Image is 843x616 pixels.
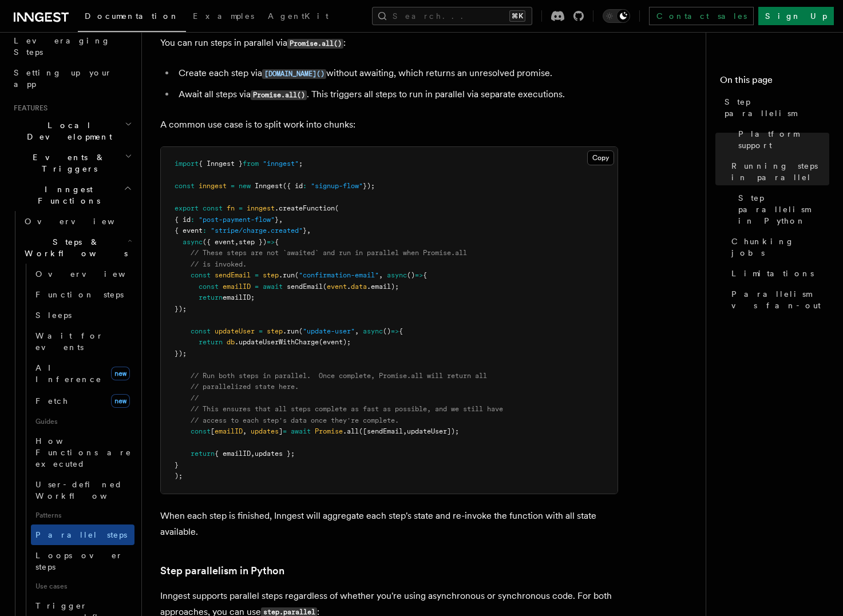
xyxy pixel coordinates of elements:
[275,204,335,212] span: .createFunction
[727,263,829,284] a: Limitations
[255,450,295,458] span: updates };
[31,577,134,595] span: Use cases
[31,431,134,474] a: How Functions are executed
[35,530,127,539] span: Parallel steps
[407,271,415,279] span: ()
[311,182,363,190] span: "signup-flow"
[275,238,279,246] span: {
[235,238,239,246] span: ,
[243,160,259,168] span: from
[727,231,829,263] a: Chunking jobs
[203,226,207,235] span: :
[215,271,251,279] span: sendEmail
[727,284,829,316] a: Parallelism vs fan-out
[14,36,110,57] span: Leveraging Steps
[160,117,618,133] p: A common use case is to split work into chunks:
[35,480,138,500] span: User-defined Workflows
[255,271,259,279] span: =
[199,338,223,346] span: return
[255,283,259,291] span: =
[731,160,829,183] span: Running steps in parallel
[111,394,130,408] span: new
[239,238,267,246] span: step })
[734,188,829,231] a: Step parallelism in Python
[283,427,287,435] span: =
[403,427,407,435] span: ,
[279,216,283,224] span: ,
[227,338,235,346] span: db
[587,150,614,165] button: Copy
[31,390,134,412] a: Fetchnew
[720,73,829,92] h4: On this page
[223,293,255,301] span: emailID;
[758,7,834,25] a: Sign Up
[355,327,359,335] span: ,
[223,283,251,291] span: emailID
[267,238,275,246] span: =>
[35,269,153,279] span: Overview
[191,271,211,279] span: const
[387,271,407,279] span: async
[35,436,132,468] span: How Functions are executed
[160,508,618,540] p: When each step is finished, Inngest will aggregate each step's state and re-invoke the function w...
[263,271,279,279] span: step
[295,271,299,279] span: (
[275,216,279,224] span: }
[734,124,829,156] a: Platform support
[9,115,134,147] button: Local Development
[191,249,467,257] span: // These steps are not `awaited` and run in parallel when Promise.all
[291,427,311,435] span: await
[31,284,134,305] a: Function steps
[199,293,223,301] span: return
[299,327,303,335] span: (
[731,236,829,259] span: Chunking jobs
[279,271,295,279] span: .run
[175,305,187,313] span: });
[191,450,215,458] span: return
[31,357,134,390] a: AI Inferencenew
[20,232,134,264] button: Steps & Workflows
[9,179,134,211] button: Inngest Functions
[391,327,399,335] span: =>
[239,182,251,190] span: new
[251,450,255,458] span: ,
[9,104,48,113] span: Features
[199,216,275,224] span: "post-payment-flow"
[203,238,235,246] span: ({ event
[283,327,299,335] span: .run
[215,450,251,458] span: { emailID
[14,68,112,89] span: Setting up your app
[191,405,503,413] span: // This ensures that all steps complete as fast as possible, and we still have
[303,226,307,235] span: }
[175,160,199,168] span: import
[307,226,311,235] span: ,
[263,283,283,291] span: await
[9,62,134,94] a: Setting up your app
[259,327,263,335] span: =
[85,11,179,21] span: Documentation
[343,427,359,435] span: .all
[35,331,104,352] span: Wait for events
[199,160,243,168] span: { Inngest }
[175,226,203,235] span: { event
[367,283,399,291] span: .email);
[186,3,261,31] a: Examples
[738,128,829,151] span: Platform support
[379,271,383,279] span: ,
[251,427,279,435] span: updates
[251,90,307,100] code: Promise.all()
[191,416,399,424] span: // access to each step's data once they're complete.
[323,283,327,291] span: (
[175,65,618,82] li: Create each step via without awaiting, which returns an unresolved promise.
[399,327,403,335] span: {
[509,10,525,22] kbd: ⌘K
[363,182,375,190] span: });
[372,7,532,25] button: Search...⌘K
[175,461,179,469] span: }
[191,383,299,391] span: // parallelized state here.
[31,325,134,357] a: Wait for events
[35,290,124,299] span: Function steps
[215,327,255,335] span: updateUser
[35,311,72,320] span: Sleeps
[175,472,183,480] span: );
